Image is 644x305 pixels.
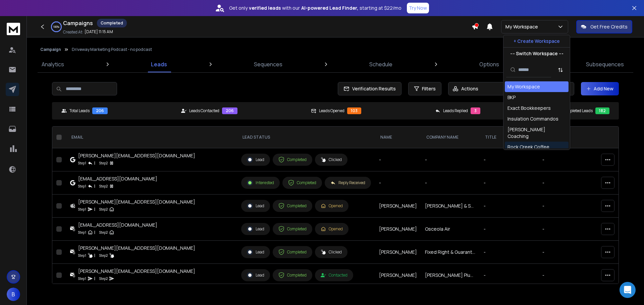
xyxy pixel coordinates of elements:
[278,203,307,209] div: Completed
[422,85,436,92] span: Filters
[407,3,429,13] button: Try Now
[40,47,61,52] button: Campaign
[99,275,108,282] p: Step 2
[375,264,421,287] td: [PERSON_NAME]
[249,5,281,11] strong: verified leads
[375,127,421,148] th: NAME
[319,108,344,113] p: Leads Opened
[321,226,343,232] div: Opened
[421,264,480,287] td: [PERSON_NAME] Plumbing
[78,245,195,251] div: [PERSON_NAME][EMAIL_ADDRESS][DOMAIN_NAME]
[538,241,597,264] td: -
[480,264,538,287] td: -
[321,249,342,255] div: Clicked
[66,127,237,148] th: EMAIL
[507,94,516,101] div: BKP
[63,29,83,35] p: Created At:
[92,107,108,114] div: 206
[514,38,560,45] p: + Create Workspace
[254,60,282,68] p: Sequences
[461,85,478,92] p: Actions
[247,226,264,232] div: Lead
[99,252,108,259] p: Step 2
[78,206,86,213] p: Step 1
[78,222,157,228] div: [EMAIL_ADDRESS][DOMAIN_NAME]
[480,218,538,241] td: -
[78,268,195,275] div: [PERSON_NAME][EMAIL_ADDRESS][DOMAIN_NAME]
[510,50,563,57] p: --- Switch Workspace ---
[72,47,152,52] p: Driveway Marketing Podcast - no podcast
[538,171,597,195] td: -
[330,180,365,185] div: Reply Received
[421,171,480,195] td: -
[42,60,64,68] p: Analytics
[78,160,86,166] p: Step 1
[78,183,86,189] p: Step 1
[97,19,127,27] div: Completed
[85,29,113,34] p: [DATE] 11:15 AM
[408,82,441,95] button: Filters
[38,56,68,72] a: Analytics
[507,83,540,90] div: My Workspace
[503,35,570,47] button: + Create Workspace
[78,199,195,205] div: [PERSON_NAME][EMAIL_ADDRESS][DOMAIN_NAME]
[338,82,401,95] button: Verification Results
[375,171,421,195] td: -
[375,195,421,218] td: [PERSON_NAME]
[507,116,558,122] div: Insulation Commandos
[7,23,20,35] img: logo
[53,25,59,29] p: 100 %
[94,229,95,236] p: |
[99,183,108,189] p: Step 2
[375,241,421,264] td: [PERSON_NAME]
[250,56,286,72] a: Sequences
[288,180,316,186] div: Completed
[69,108,90,113] p: Total Leads
[99,229,108,236] p: Step 2
[375,218,421,241] td: [PERSON_NAME]
[301,5,358,11] strong: AI-powered Lead Finder,
[99,206,108,213] p: Step 2
[480,148,538,171] td: -
[595,107,609,114] div: 182
[471,107,480,114] div: 3
[7,288,20,301] button: B
[247,272,264,278] div: Lead
[480,241,538,264] td: -
[94,183,95,189] p: |
[78,175,157,182] div: [EMAIL_ADDRESS][DOMAIN_NAME]
[78,229,86,236] p: Step 1
[507,144,549,150] div: Rock Creek Coffee
[507,126,566,140] div: [PERSON_NAME] Coaching
[369,60,392,68] p: Schedule
[480,127,538,148] th: title
[421,127,480,148] th: Company Name
[409,5,427,11] p: Try Now
[365,56,396,72] a: Schedule
[278,157,307,163] div: Completed
[443,108,468,113] p: Leads Replied
[347,107,361,114] div: 103
[421,195,480,218] td: [PERSON_NAME] & Sons
[147,56,171,72] a: Leads
[151,60,167,68] p: Leads
[189,108,219,113] p: Leads Contacted
[94,160,95,166] p: |
[222,107,237,114] div: 206
[375,148,421,171] td: -
[590,23,628,30] p: Get Free Credits
[480,171,538,195] td: -
[229,5,401,11] p: Get only with our starting at $22/mo
[507,105,551,111] div: Exact Bookkeepers
[538,218,597,241] td: -
[421,148,480,171] td: -
[554,63,567,77] button: Sort by Sort A-Z
[247,180,274,186] div: Interested
[78,152,195,159] div: [PERSON_NAME][EMAIL_ADDRESS][DOMAIN_NAME]
[562,108,593,113] p: Completed Leads
[321,157,342,162] div: Clicked
[94,206,95,213] p: |
[479,60,499,68] p: Options
[582,56,628,72] a: Subsequences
